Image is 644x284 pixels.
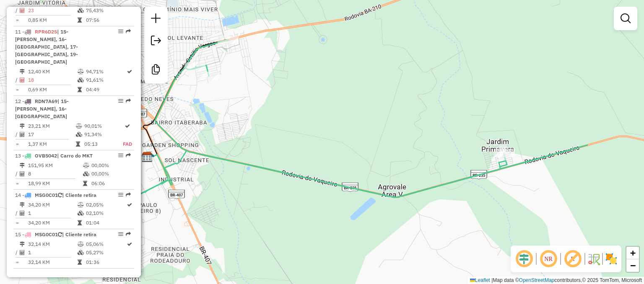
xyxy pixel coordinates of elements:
[127,202,132,207] i: Rota otimizada
[28,248,77,257] td: 1
[83,163,89,168] i: % de utilização do peso
[20,163,25,168] i: Distância Total
[91,170,131,178] td: 00,00%
[118,232,123,237] em: Opções
[20,132,25,137] i: Total de Atividades
[78,18,82,23] i: Tempo total em rota
[605,252,618,266] img: Exibir/Ocultar setores
[35,231,58,238] span: MSG0C01
[86,219,126,227] td: 01:04
[57,152,93,159] span: | Carro do MKT
[78,69,84,74] i: % de utilização do peso
[118,153,123,158] em: Opções
[20,124,25,129] i: Distância Total
[15,231,96,238] span: 15 -
[28,67,77,76] td: 12,40 KM
[15,85,19,94] td: =
[468,277,644,284] div: Map data © contributors,© 2025 TomTom, Microsoft
[126,98,131,103] em: Rota exportada
[15,170,19,178] td: /
[86,240,126,248] td: 05,06%
[142,152,153,163] img: Revalle Juazeiro
[86,201,126,209] td: 02,05%
[84,140,123,148] td: 05:13
[630,248,636,258] span: +
[15,28,78,65] span: | 15- [PERSON_NAME], 16- [GEOGRAPHIC_DATA], 17- [GEOGRAPHIC_DATA], 19- [GEOGRAPHIC_DATA]
[78,260,82,265] i: Tempo total em rota
[28,130,75,139] td: 17
[84,130,123,139] td: 91,34%
[28,240,77,248] td: 32,14 KM
[491,277,493,283] span: |
[28,219,77,227] td: 34,20 KM
[626,259,639,272] a: Zoom out
[28,209,77,217] td: 1
[20,69,25,74] i: Distância Total
[62,192,96,198] span: | Cliente retira
[15,98,69,119] span: | 15- [PERSON_NAME], 16- [GEOGRAPHIC_DATA]
[35,192,58,198] span: MSG0C01
[28,161,83,170] td: 151,95 KM
[20,211,25,216] i: Total de Atividades
[122,140,132,148] td: FAD
[78,77,84,83] i: % de utilização da cubagem
[15,98,69,119] span: 12 -
[514,249,534,269] span: Ocultar deslocamento
[563,249,583,269] span: Exibir rótulo
[86,16,126,24] td: 07:56
[125,124,130,129] i: Rota otimizada
[470,277,490,283] a: Leaflet
[28,201,77,209] td: 34,20 KM
[148,10,164,29] a: Nova sessão e pesquisa
[28,140,75,148] td: 1,37 KM
[20,77,25,83] i: Total de Atividades
[148,61,164,80] a: Criar modelo
[15,140,19,148] td: =
[35,28,57,35] span: RPR6D25
[78,250,84,255] i: % de utilização da cubagem
[28,6,77,15] td: 23
[118,29,123,34] em: Opções
[76,142,80,147] i: Tempo total em rota
[58,193,62,198] i: Veículo já utilizado nesta sessão
[84,122,123,130] td: 90,01%
[148,32,164,51] a: Exportar sessão
[15,152,93,159] span: 13 -
[127,69,132,74] i: Rota otimizada
[15,130,19,139] td: /
[20,250,25,255] i: Total de Atividades
[91,161,131,170] td: 00,00%
[28,122,75,130] td: 23,21 KM
[86,85,126,94] td: 04:49
[78,87,82,92] i: Tempo total em rota
[76,124,82,129] i: % de utilização do peso
[76,132,82,137] i: % de utilização da cubagem
[126,153,131,158] em: Rota exportada
[126,192,131,197] em: Rota exportada
[20,242,25,247] i: Distância Total
[86,76,126,84] td: 91,61%
[78,242,84,247] i: % de utilização do peso
[626,247,639,259] a: Zoom in
[15,219,19,227] td: =
[127,242,132,247] i: Rota otimizada
[35,152,57,159] span: OVB5042
[86,258,126,266] td: 01:36
[78,202,84,207] i: % de utilização do peso
[15,192,96,198] span: 14 -
[28,76,77,84] td: 18
[20,171,25,176] i: Total de Atividades
[86,209,126,217] td: 02,10%
[15,76,19,84] td: /
[15,179,19,188] td: =
[28,179,83,188] td: 18,99 KM
[78,8,84,13] i: % de utilização da cubagem
[538,249,558,269] span: Ocultar NR
[58,232,62,237] i: Veículo já utilizado nesta sessão
[62,231,96,238] span: | Cliente retira
[15,248,19,257] td: /
[28,85,77,94] td: 0,69 KM
[630,260,636,271] span: −
[78,220,82,225] i: Tempo total em rota
[78,211,84,216] i: % de utilização da cubagem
